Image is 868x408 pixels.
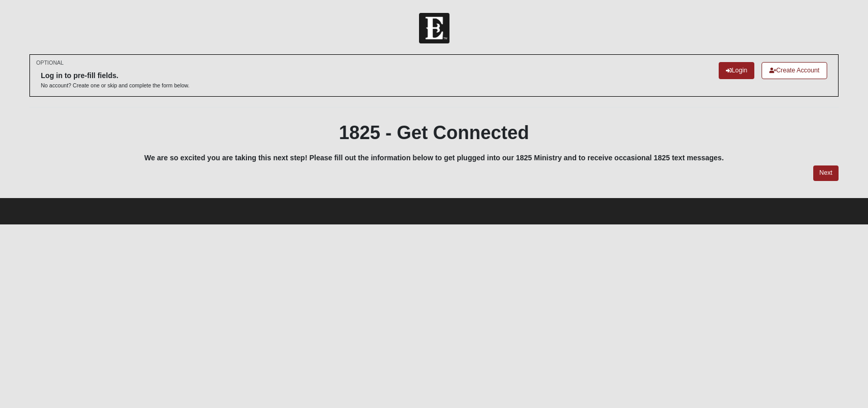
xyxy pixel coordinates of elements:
p: No account? Create one or skip and complete the form below. [41,82,190,89]
a: Login [719,62,754,79]
small: OPTIONAL [36,59,64,67]
h6: Log in to pre-fill fields. [41,71,190,80]
h5: We are so excited you are taking this next step! Please fill out the information below to get plu... [29,154,839,162]
a: Create Account [762,62,827,79]
b: 1825 - Get Connected [339,122,529,143]
a: Next [813,165,839,180]
img: Church of Eleven22 Logo [419,13,450,43]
